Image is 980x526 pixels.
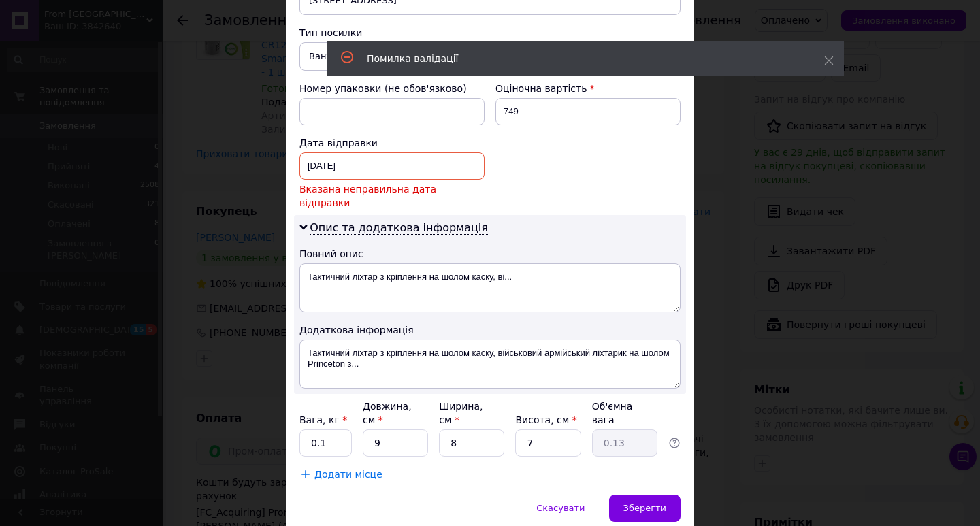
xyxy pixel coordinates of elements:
[439,401,483,425] label: Ширина, см
[299,136,485,150] div: Дата відправки
[299,340,681,389] textarea: Тактичний ліхтар з кріплення на шолом каску, військовий армійський ліхтарик на шолом Princeton з...
[299,27,362,38] span: Тип посилки
[310,221,488,235] span: Опис та додаткова інформація
[299,247,681,261] div: Повний опис
[299,82,485,95] div: Номер упаковки (не обов'язково)
[623,503,666,513] span: Зберегти
[592,399,657,427] div: Об'ємна вага
[367,52,790,65] div: Помилка валідації
[314,469,382,480] span: Додати місце
[299,182,485,210] span: Вказана неправильна дата відправки
[299,42,681,71] span: Вантаж
[299,414,347,425] label: Вага, кг
[495,82,681,95] div: Оціночна вартість
[299,323,681,337] div: Додаткова інформація
[515,414,576,425] label: Висота, см
[536,503,585,513] span: Скасувати
[363,401,412,425] label: Довжина, см
[299,263,681,312] textarea: Тактичний ліхтар з кріплення на шолом каску, ві...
